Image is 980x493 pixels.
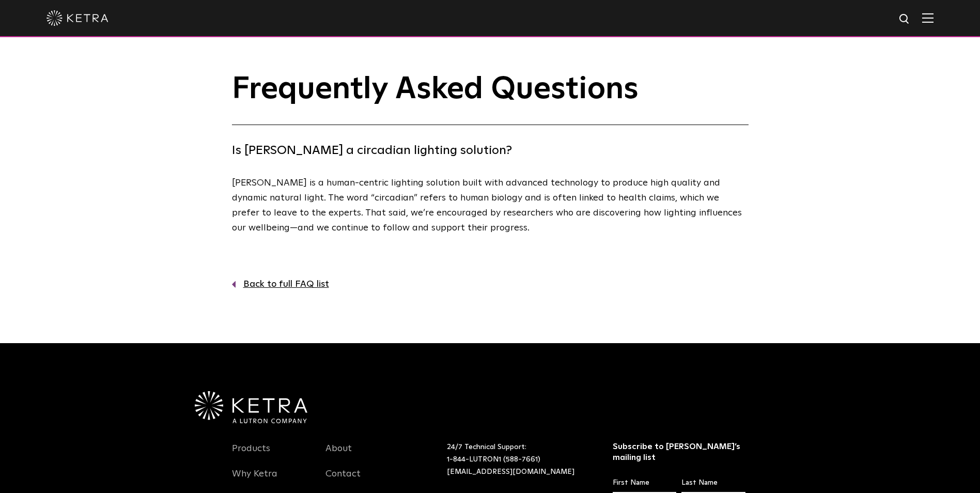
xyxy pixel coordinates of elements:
img: Ketra-aLutronCo_White_RGB [195,391,307,423]
a: 1-844-LUTRON1 (588-7661) [447,456,540,463]
img: ketra-logo-2019-white [46,10,108,26]
h1: Frequently Asked Questions [232,72,749,125]
p: 24/7 Technical Support: [447,441,587,478]
a: Back to full FAQ list [232,277,749,292]
input: Last Name [681,473,745,493]
a: Contact [325,468,361,492]
a: Why Ketra [232,468,277,492]
img: Hamburger%20Nav.svg [922,13,934,23]
a: [EMAIL_ADDRESS][DOMAIN_NAME] [447,468,574,475]
img: search icon [898,13,911,26]
input: First Name [613,473,676,493]
a: Products [232,443,270,467]
h4: Is [PERSON_NAME] a circadian lighting solution? [232,141,749,160]
p: [PERSON_NAME] is a human-centric lighting solution built with advanced technology to produce high... [232,176,743,235]
h3: Subscribe to [PERSON_NAME]’s mailing list [613,441,745,463]
a: About [325,443,352,467]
